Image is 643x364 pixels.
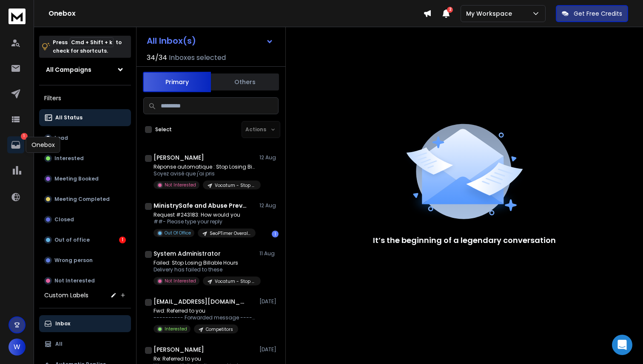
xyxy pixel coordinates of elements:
img: logo [9,8,26,24]
p: Request #243183: How would you [154,212,256,218]
p: Interested [54,155,84,162]
h1: Onebox [48,8,423,19]
h1: MinistrySafe and Abuse Prevention Systems [154,201,247,210]
button: Lead [39,130,131,147]
p: [DATE] [259,346,279,353]
button: Primary [143,72,211,92]
p: Failed: Stop Losing Billable Hours [154,260,256,266]
button: Meeting Completed [39,191,131,208]
p: Not Interested [54,277,95,284]
p: 1 [21,133,28,140]
button: Not Interested [39,272,131,289]
span: 2 [447,7,453,13]
button: Interested [39,150,131,167]
button: All Status [39,109,131,126]
p: Vocatum - Stop Losing Billable Hours to Admin Work [215,182,256,189]
h1: All Inbox(s) [147,37,196,45]
button: Get Free Credits [556,5,628,22]
p: Réponse automatique : Stop Losing Billable [154,164,256,170]
h3: Custom Labels [44,291,88,299]
div: 1 [119,237,126,243]
button: Inbox [39,315,131,332]
p: Meeting Completed [54,196,110,203]
button: W [9,339,26,356]
div: Open Intercom Messenger [612,335,632,355]
p: Closed [54,216,74,223]
p: Fwd: Referred to you [154,308,256,314]
a: 1 [7,136,24,153]
button: Others [211,73,279,91]
p: Soyez avisé que j'ai pris [154,170,256,177]
div: Onebox [26,137,60,153]
p: ---------- Forwarded message --------- From: [PERSON_NAME] [154,314,256,321]
p: 12 Aug [259,154,279,161]
h3: Inboxes selected [169,53,226,63]
label: Select [155,126,172,133]
p: Get Free Credits [574,9,622,18]
h1: [PERSON_NAME] [154,153,204,162]
button: Closed [39,211,131,228]
p: [DATE] [259,298,279,305]
p: Wrong person [54,257,93,264]
p: Re: Referred to you [154,356,247,362]
p: Not Interested [165,278,196,284]
p: SeoPTimer Overall Score and recommend [210,230,250,237]
p: Vocatum - Stop Losing Billable Hours to Admin Work [215,278,256,285]
button: Wrong person [39,252,131,269]
button: All Inbox(s) [140,32,280,49]
p: Interested [165,326,187,332]
p: ##- Please type your reply [154,218,256,225]
p: Lead [54,135,68,141]
span: Cmd + Shift + k [70,37,114,47]
p: Press to check for shortcuts. [53,38,122,55]
p: Out Of Office [165,230,191,236]
p: All [55,341,63,347]
p: Delivery has failed to these [154,266,256,273]
h1: [EMAIL_ADDRESS][DOMAIN_NAME] [154,297,247,306]
h1: [PERSON_NAME] [154,345,204,354]
p: Out of office [54,237,90,243]
button: All [39,336,131,353]
h1: All Campaigns [46,65,91,74]
span: 34 / 34 [147,53,167,63]
p: Inbox [55,320,70,327]
p: It’s the beginning of a legendary conversation [373,234,556,246]
p: 11 Aug [259,250,279,257]
button: All Campaigns [39,61,131,78]
button: Meeting Booked [39,170,131,187]
h3: Filters [39,92,131,104]
p: Competitors [206,326,233,333]
p: 12 Aug [259,202,279,209]
p: All Status [55,114,83,121]
p: Meeting Booked [54,175,99,182]
button: Out of office1 [39,231,131,248]
div: 1 [272,231,279,237]
p: Not Interested [165,182,196,188]
p: My Workspace [466,9,515,18]
h1: System Administrator [154,249,221,258]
